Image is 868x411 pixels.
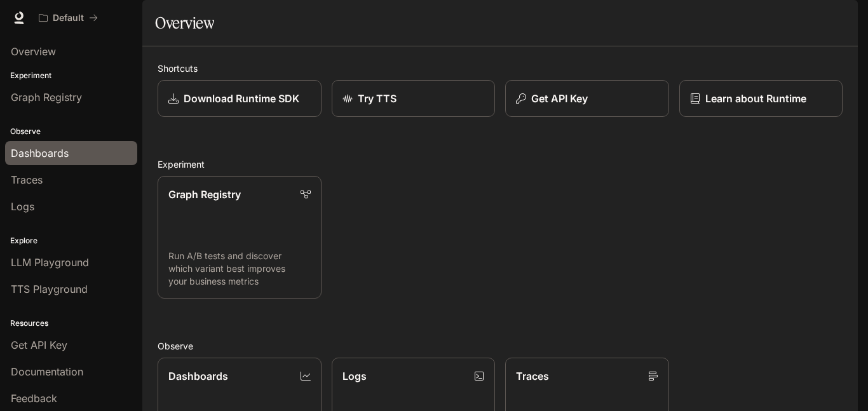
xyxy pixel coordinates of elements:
a: Download Runtime SDK [158,80,322,117]
p: Download Runtime SDK [184,91,299,106]
h2: Experiment [158,158,843,171]
p: Get API Key [531,91,588,106]
p: Default [53,13,84,24]
p: Logs [342,368,367,384]
p: Graph Registry [168,187,241,202]
h1: Overview [155,10,214,36]
p: Run A/B tests and discover which variant best improves your business metrics [168,250,311,288]
button: Get API Key [505,80,669,117]
p: Learn about Runtime [705,91,806,106]
p: Try TTS [358,91,397,106]
h2: Shortcuts [158,62,843,75]
a: Learn about Runtime [679,80,843,117]
p: Dashboards [168,368,228,384]
a: Graph RegistryRun A/B tests and discover which variant best improves your business metrics [158,176,322,299]
button: All workspaces [33,5,104,30]
a: Try TTS [332,80,496,117]
p: Traces [516,368,549,384]
h2: Observe [158,339,843,353]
